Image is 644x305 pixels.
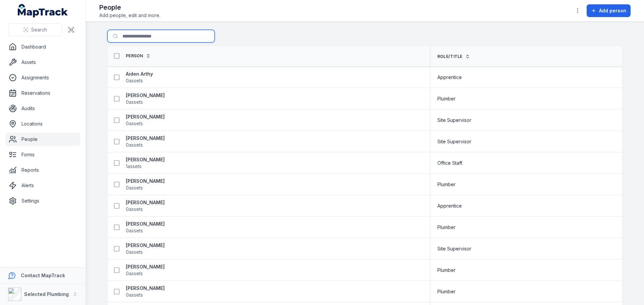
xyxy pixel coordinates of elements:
[126,71,153,77] strong: Aiden Arthy
[126,199,165,206] strong: [PERSON_NAME]
[126,163,142,170] span: 1 assets
[126,53,143,59] span: Person
[437,267,455,274] span: Plumber
[99,3,160,12] h2: People
[126,206,143,213] span: 0 assets
[437,245,471,252] span: Site Supervisor
[587,4,631,17] button: Add person
[126,71,153,84] a: Aiden Arthy0assets
[437,288,455,295] span: Plumber
[437,95,455,102] span: Plumber
[126,99,143,105] span: 0 assets
[5,71,80,84] a: Assignments
[5,102,80,115] a: Audits
[437,117,471,124] span: Site Supervisor
[126,53,151,59] a: Person
[126,285,165,292] strong: [PERSON_NAME]
[437,54,463,59] span: Role/Title
[437,160,463,166] span: Office Staff.
[5,148,80,161] a: Forms
[126,242,165,255] a: [PERSON_NAME]0assets
[126,156,165,170] a: [PERSON_NAME]1assets
[126,242,165,249] strong: [PERSON_NAME]
[437,74,462,81] span: Apprentice
[126,221,165,227] strong: [PERSON_NAME]
[5,56,80,69] a: Assets
[126,156,165,163] strong: [PERSON_NAME]
[126,263,165,277] a: [PERSON_NAME]0assets
[126,199,165,213] a: [PERSON_NAME]0assets
[126,135,165,148] a: [PERSON_NAME]0assets
[5,117,80,131] a: Locations
[24,291,69,297] strong: Selected Plumbing
[21,273,65,278] strong: Contact MapTrack
[126,92,165,105] a: [PERSON_NAME]0assets
[126,292,143,298] span: 0 assets
[599,7,626,14] span: Add person
[126,77,143,84] span: 0 assets
[437,181,455,188] span: Plumber
[5,40,80,54] a: Dashboard
[18,4,68,17] a: MapTrack
[5,86,80,100] a: Reservations
[437,54,470,59] a: Role/Title
[5,194,80,208] a: Settings
[126,142,143,148] span: 0 assets
[126,263,165,270] strong: [PERSON_NAME]
[126,184,143,191] span: 0 assets
[5,133,80,146] a: People
[437,224,455,231] span: Plumber
[31,26,47,33] span: Search
[126,249,143,255] span: 0 assets
[126,178,165,191] a: [PERSON_NAME]0assets
[126,120,143,127] span: 0 assets
[437,138,471,145] span: Site Supervisor
[126,285,165,298] a: [PERSON_NAME]0assets
[8,23,62,36] button: Search
[5,179,80,192] a: Alerts
[437,203,462,209] span: Apprentice
[126,221,165,234] a: [PERSON_NAME]0assets
[126,92,165,99] strong: [PERSON_NAME]
[126,113,165,127] a: [PERSON_NAME]0assets
[126,113,165,120] strong: [PERSON_NAME]
[5,163,80,177] a: Reports
[126,270,143,277] span: 0 assets
[126,227,143,234] span: 0 assets
[126,135,165,142] strong: [PERSON_NAME]
[126,178,165,184] strong: [PERSON_NAME]
[99,12,160,19] span: Add people, edit and more.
